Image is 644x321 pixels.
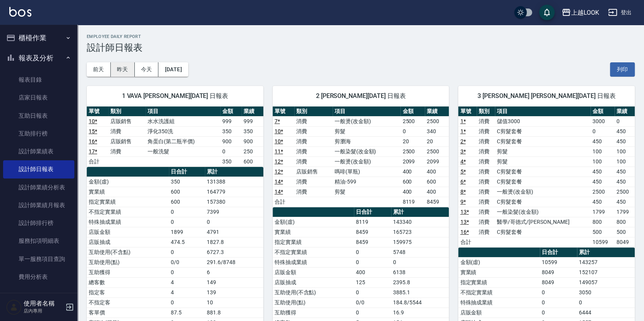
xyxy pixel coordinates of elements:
td: 350 [242,126,263,136]
td: 店販抽成 [87,237,169,247]
td: C剪髮套餐 [495,126,591,136]
td: 0 [391,257,449,267]
td: 3050 [577,287,635,297]
td: 一般洗髮 [146,146,220,156]
td: 157380 [205,197,263,207]
td: 0 [540,287,577,297]
td: 2500 [400,116,424,126]
td: 消費 [477,146,495,156]
div: 上越LOOK [571,8,599,17]
td: 金額(虛) [87,177,169,187]
td: 8119 [400,197,424,207]
td: 100 [615,146,635,156]
img: Logo [9,7,31,17]
td: 實業績 [87,187,169,197]
a: 報表目錄 [3,71,74,89]
a: 設計師業績分析表 [3,179,74,196]
td: 400 [425,167,449,177]
button: 上越LOOK [558,5,602,21]
td: 嗎啡(單瓶) [333,167,401,177]
td: 0 [615,116,635,126]
td: 1827.8 [205,237,263,247]
td: 互助使用(點) [87,257,169,267]
td: 精油-599 [333,177,401,187]
td: 互助獲得 [273,307,354,318]
td: 店販金額 [458,307,539,318]
td: 8049 [615,237,635,247]
td: 不指定客 [87,297,169,307]
th: 項目 [333,106,401,117]
button: 今天 [135,62,159,77]
td: 合計 [458,237,476,247]
td: 2099 [400,156,424,167]
td: 139 [205,287,263,297]
td: 8459 [354,227,391,237]
td: 消費 [477,187,495,197]
td: 450 [591,136,615,146]
td: 999 [220,116,242,126]
th: 類別 [477,106,495,117]
td: 0 [354,287,391,297]
button: 前天 [87,62,111,77]
td: 店販銷售 [108,116,146,126]
td: 400 [400,187,424,197]
td: 消費 [477,126,495,136]
td: 0 [169,267,205,277]
td: 指定實業績 [273,237,354,247]
td: 6 [205,267,263,277]
td: 一般燙(改金額) [495,187,591,197]
td: 角蛋白(第二瓶半價) [146,136,220,146]
td: 100 [591,156,615,167]
td: 互助使用(點) [273,297,354,307]
td: 8049 [540,267,577,277]
td: 450 [615,126,635,136]
td: 0/0 [169,257,205,267]
td: 2500 [615,187,635,197]
td: 600 [400,177,424,187]
td: 0 [169,207,205,217]
td: 400 [400,167,424,177]
h3: 設計師日報表 [87,42,635,53]
td: C剪髮套餐 [495,197,591,207]
button: [DATE] [158,62,188,77]
td: 450 [615,167,635,177]
td: 0 [205,217,263,227]
td: 881.8 [205,307,263,318]
td: 指定客 [87,287,169,297]
td: 消費 [477,167,495,177]
button: 客戶管理 [3,289,74,309]
td: 店販金額 [273,267,354,277]
td: 一般燙(改金額) [333,116,401,126]
td: 1799 [591,207,615,217]
td: 消費 [294,187,332,197]
th: 金額 [220,106,242,117]
button: 櫃檯作業 [3,28,74,48]
td: 特殊抽成業績 [458,297,539,307]
a: 設計師業績表 [3,142,74,160]
th: 類別 [108,106,146,117]
td: 600 [425,177,449,187]
td: 900 [220,136,242,146]
td: 6727.3 [205,247,263,257]
button: save [539,5,555,20]
td: 600 [169,187,205,197]
td: 實業績 [458,267,539,277]
td: 店販抽成 [273,277,354,287]
td: 2099 [425,156,449,167]
td: 8119 [354,217,391,227]
td: 剪瀏海 [333,136,401,146]
td: 149057 [577,277,635,287]
td: 131388 [205,177,263,187]
td: C剪髮套餐 [495,167,591,177]
td: 999 [242,116,263,126]
td: 1799 [615,207,635,217]
td: C剪髮套餐 [495,177,591,187]
td: 1899 [169,227,205,237]
td: 消費 [108,146,146,156]
td: 4 [169,287,205,297]
td: 350 [169,177,205,187]
td: 8049 [540,277,577,287]
td: 消費 [477,227,495,237]
a: 互助排行榜 [3,125,74,142]
table: a dense table [458,106,635,247]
